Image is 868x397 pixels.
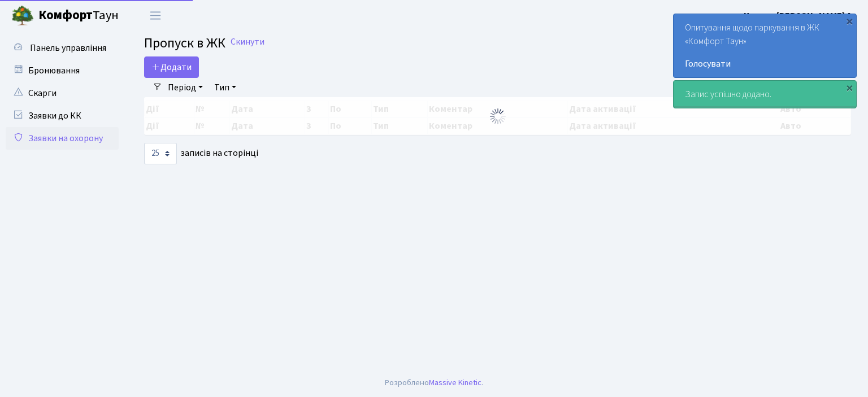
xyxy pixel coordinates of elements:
[144,143,258,164] label: записів на сторінці
[685,57,845,71] a: Голосувати
[38,6,119,25] span: Таун
[6,127,119,150] a: Заявки на охорону
[210,78,241,97] a: Тип
[151,61,192,73] span: Додати
[163,78,207,97] a: Період
[385,377,483,389] div: Розроблено .
[141,6,170,25] button: Переключити навігацію
[844,15,855,27] div: ×
[6,37,119,59] a: Панель управління
[144,56,199,78] a: Додати
[11,5,34,27] img: logo.png
[6,82,119,104] a: Скарги
[429,377,481,389] a: Massive Kinetic
[844,82,855,93] div: ×
[744,10,854,22] b: Цитрус [PERSON_NAME] А.
[6,104,119,127] a: Заявки до КК
[744,9,854,23] a: Цитрус [PERSON_NAME] А.
[489,107,507,125] img: Обробка...
[30,42,106,54] span: Панель управління
[674,14,856,77] div: Опитування щодо паркування в ЖК «Комфорт Таун»
[674,81,856,108] div: Запис успішно додано.
[144,33,225,53] span: Пропуск в ЖК
[38,6,93,24] b: Комфорт
[144,143,177,164] select: записів на сторінці
[231,37,264,47] a: Скинути
[6,59,119,82] a: Бронювання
